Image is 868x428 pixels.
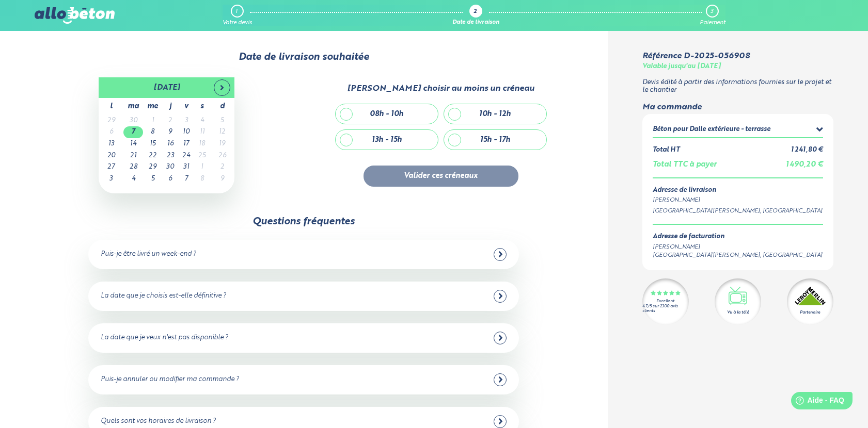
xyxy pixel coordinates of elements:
td: 16 [162,138,178,150]
td: 27 [99,161,123,173]
th: ma [123,98,143,115]
td: 9 [162,126,178,138]
td: 26 [210,150,234,162]
div: Puis-je être livré un week-end ? [101,251,196,258]
td: 5 [210,115,234,127]
td: 29 [143,161,162,173]
td: 12 [210,126,234,138]
td: 6 [162,173,178,185]
div: [GEOGRAPHIC_DATA][PERSON_NAME], [GEOGRAPHIC_DATA] [653,251,823,260]
div: Date de livraison souhaitée [35,52,573,63]
td: 24 [178,150,194,162]
td: 4 [194,115,210,127]
td: 19 [210,138,234,150]
a: 2 Date de livraison [452,5,499,26]
td: 30 [123,115,143,127]
div: Référence D-2025-056908 [642,52,750,61]
a: 1 Votre devis [223,5,252,26]
td: 8 [143,126,162,138]
td: 29 [99,115,123,127]
div: 4.7/5 sur 2300 avis clients [642,304,689,314]
td: 10 [178,126,194,138]
div: [PERSON_NAME] [653,243,823,252]
div: Vu à la télé [727,309,749,316]
td: 1 [143,115,162,127]
th: d [210,98,234,115]
td: 1 [194,161,210,173]
div: Questions fréquentes [252,216,355,227]
div: Adresse de livraison [653,187,823,194]
td: 7 [123,126,143,138]
span: 1 490,20 € [786,161,823,168]
td: 2 [162,115,178,127]
div: 3 [711,8,713,15]
td: 28 [123,161,143,173]
div: Paiement [700,20,725,26]
div: 13h - 15h [372,136,402,144]
td: 20 [99,150,123,162]
div: [GEOGRAPHIC_DATA][PERSON_NAME], [GEOGRAPHIC_DATA] [653,207,823,216]
div: [PERSON_NAME] [653,196,823,205]
th: me [143,98,162,115]
div: 1 [235,8,238,15]
a: 3 Paiement [700,5,725,26]
td: 30 [162,161,178,173]
div: Total HT [653,146,680,154]
td: 17 [178,138,194,150]
div: 15h - 17h [480,136,510,144]
div: Votre devis [223,20,252,26]
div: Ma commande [642,103,833,112]
td: 4 [123,173,143,185]
td: 9 [210,173,234,185]
td: 25 [194,150,210,162]
td: 5 [143,173,162,185]
div: Total TTC à payer [653,160,717,169]
td: 21 [123,150,143,162]
td: 8 [194,173,210,185]
th: l [99,98,123,115]
div: 2 [474,9,477,15]
div: 1 241,80 € [791,146,823,154]
td: 14 [123,138,143,150]
div: La date que je choisis est-elle définitive ? [101,292,226,300]
td: 23 [162,150,178,162]
th: s [194,98,210,115]
div: La date que je veux n'est pas disponible ? [101,334,228,342]
div: Adresse de facturation [653,233,823,241]
td: 7 [178,173,194,185]
div: [PERSON_NAME] choisir au moins un créneau [347,84,534,93]
div: Puis-je annuler ou modifier ma commande ? [101,376,239,384]
img: allobéton [35,7,114,24]
div: Excellent [656,299,674,304]
button: Valider ces créneaux [364,166,518,187]
td: 11 [194,126,210,138]
summary: Béton pour Dalle extérieure - terrasse [653,124,823,137]
td: 15 [143,138,162,150]
iframe: Help widget launcher [776,388,857,417]
td: 18 [194,138,210,150]
div: 08h - 10h [370,110,403,119]
div: Date de livraison [452,20,499,26]
td: 2 [210,161,234,173]
td: 3 [178,115,194,127]
div: 10h - 12h [479,110,511,119]
div: Béton pour Dalle extérieure - terrasse [653,126,770,134]
td: 6 [99,126,123,138]
th: v [178,98,194,115]
td: 3 [99,173,123,185]
div: Partenaire [800,309,820,316]
th: [DATE] [123,77,210,98]
p: Devis édité à partir des informations fournies sur le projet et le chantier [642,79,833,94]
td: 22 [143,150,162,162]
th: j [162,98,178,115]
td: 13 [99,138,123,150]
div: Valable jusqu'au [DATE] [642,63,721,71]
td: 31 [178,161,194,173]
div: Quels sont vos horaires de livraison ? [101,418,216,425]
